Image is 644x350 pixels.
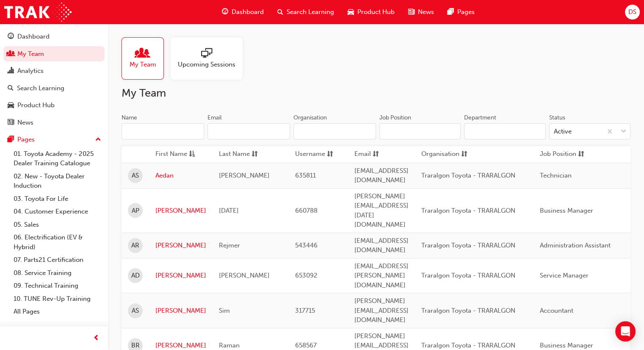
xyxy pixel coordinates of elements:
input: Department [464,123,545,139]
input: Name [122,123,204,139]
a: Search Learning [3,81,105,96]
a: 02. New - Toyota Dealer Induction [10,170,105,192]
a: Upcoming Sessions [171,37,249,80]
span: pages-icon [8,136,14,144]
button: Emailsorting-icon [354,149,401,160]
div: Pages [17,135,35,144]
span: Business Manager [540,342,593,349]
span: Email [354,149,371,160]
span: 635811 [295,172,316,179]
span: sorting-icon [327,149,333,160]
span: Search Learning [287,7,334,17]
span: 653092 [295,272,318,279]
span: car-icon [348,7,354,17]
a: Analytics [3,63,105,79]
span: Business Manager [540,207,593,214]
div: Name [122,114,137,122]
span: news-icon [408,7,415,17]
span: Last Name [219,149,250,160]
div: Analytics [17,66,44,76]
span: guage-icon [222,7,228,17]
div: News [17,118,33,128]
h2: My Team [122,86,630,100]
span: pages-icon [448,7,454,17]
input: Email [207,123,290,139]
span: Organisation [421,149,459,160]
span: Sim [219,307,230,314]
span: [PERSON_NAME][EMAIL_ADDRESS][DATE][DOMAIN_NAME] [354,192,409,229]
span: [EMAIL_ADDRESS][DOMAIN_NAME] [354,237,409,254]
span: car-icon [8,102,14,109]
span: Service Manager [540,272,589,279]
a: pages-iconPages [441,3,481,21]
img: Trak [4,3,72,22]
div: Product Hub [17,100,55,110]
a: 04. Customer Experience [10,205,105,218]
span: sessionType_ONLINE_URL-icon [201,48,212,60]
span: sorting-icon [252,149,258,160]
div: Job Position [379,114,411,122]
button: DS [625,5,640,19]
span: 543446 [295,242,318,249]
a: guage-iconDashboard [215,3,271,21]
a: All Pages [10,305,105,318]
span: [EMAIL_ADDRESS][PERSON_NAME][DOMAIN_NAME] [354,262,409,289]
span: AP [132,206,139,216]
span: My Team [130,60,156,69]
span: AD [131,271,140,281]
span: Accountant [540,307,573,314]
a: 09. Technical Training [10,279,105,292]
span: sorting-icon [373,149,379,160]
a: search-iconSearch Learning [271,3,341,21]
span: Traralgon Toyota - TRARALGON [421,307,515,314]
span: search-icon [8,85,14,92]
span: [DATE] [219,207,239,214]
span: Technician [540,172,572,179]
button: DashboardMy TeamAnalyticsSearch LearningProduct HubNews [3,27,105,132]
span: [EMAIL_ADDRESS][DOMAIN_NAME] [354,167,409,184]
span: Traralgon Toyota - TRARALGON [421,342,515,349]
span: Pages [457,7,475,17]
a: 05. Sales [10,218,105,231]
div: Email [207,114,222,122]
a: 08. Service Training [10,267,105,280]
a: [PERSON_NAME] [155,271,206,281]
div: Open Intercom Messenger [615,321,636,342]
span: Rejmer [219,242,240,249]
span: Traralgon Toyota - TRARALGON [421,172,515,179]
div: Active [554,127,572,136]
a: News [3,115,105,131]
span: Raman [219,342,240,349]
a: news-iconNews [401,3,441,21]
span: Traralgon Toyota - TRARALGON [421,272,515,279]
span: up-icon [95,134,101,145]
div: Department [464,114,496,122]
span: AS [132,171,139,181]
span: First Name [155,149,187,160]
a: [PERSON_NAME] [155,241,206,250]
a: Product Hub [3,97,105,113]
input: Organisation [293,123,376,139]
a: My Team [3,46,105,62]
span: [PERSON_NAME][EMAIL_ADDRESS][DOMAIN_NAME] [354,297,409,324]
span: [PERSON_NAME] [219,172,270,179]
span: guage-icon [8,33,14,41]
span: sorting-icon [578,149,584,160]
button: Pages [3,132,105,147]
a: [PERSON_NAME] [155,206,206,216]
a: 10. TUNE Rev-Up Training [10,292,105,306]
button: First Nameasc-icon [155,149,202,160]
span: Traralgon Toyota - TRARALGON [421,207,515,214]
span: asc-icon [189,149,195,160]
a: 03. Toyota For Life [10,192,105,206]
span: search-icon [277,7,283,17]
button: Last Namesorting-icon [219,149,265,160]
a: [PERSON_NAME] [155,306,206,316]
input: Job Position [379,123,461,139]
div: Search Learning [17,83,64,93]
a: car-iconProduct Hub [341,3,401,21]
div: Status [549,114,565,122]
span: news-icon [8,119,14,127]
